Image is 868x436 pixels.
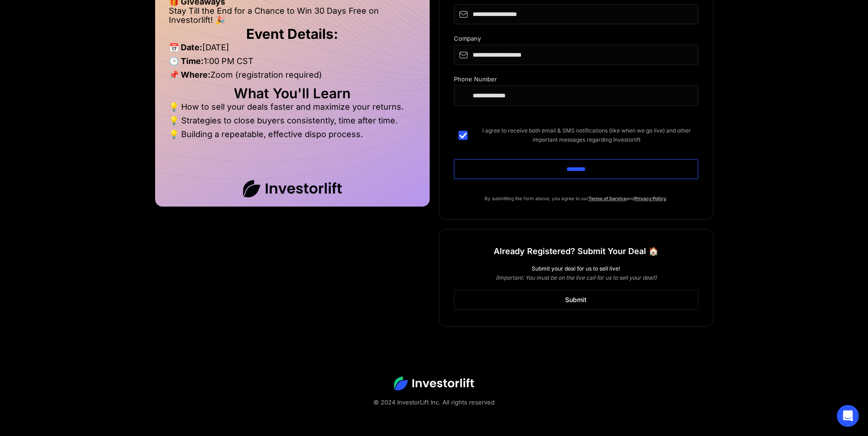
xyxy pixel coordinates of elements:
[454,35,698,45] div: Company
[169,70,210,80] strong: 📌 Where:
[494,243,658,260] h1: Already Registered? Submit Your Deal 🏠
[169,57,416,70] li: 1:00 PM CST
[475,126,698,144] span: I agree to receive both email & SMS notifications (like when we go live) and other important mess...
[496,274,657,281] em: (Important: You must be on the live call for us to sell your deal!)
[454,194,698,203] p: By submitting the form above, you agree to our and .
[169,43,202,52] strong: 📅 Date:
[169,70,416,84] li: Zoom (registration required)
[246,26,338,42] strong: Event Details:
[454,76,698,85] div: Phone Number
[588,196,626,201] a: Terms of Service
[169,6,416,25] li: Stay Till the End for a Chance to Win 30 Days Free on Investorlift! 🎉
[837,405,859,427] div: Open Intercom Messenger
[169,89,416,98] h2: What You'll Learn
[169,116,416,130] li: 💡 Strategies to close buyers consistently, time after time.
[635,196,666,201] a: Privacy Policy
[169,43,416,57] li: [DATE]
[454,264,698,273] div: Submit your deal for us to sell live!
[454,290,698,310] a: Submit
[169,130,416,139] li: 💡 Building a repeatable, effective dispo process.
[169,56,204,66] strong: 🕒 Time:
[37,398,831,407] div: © 2024 InvestorLift Inc. All rights reserved
[169,102,416,116] li: 💡 How to sell your deals faster and maximize your returns.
